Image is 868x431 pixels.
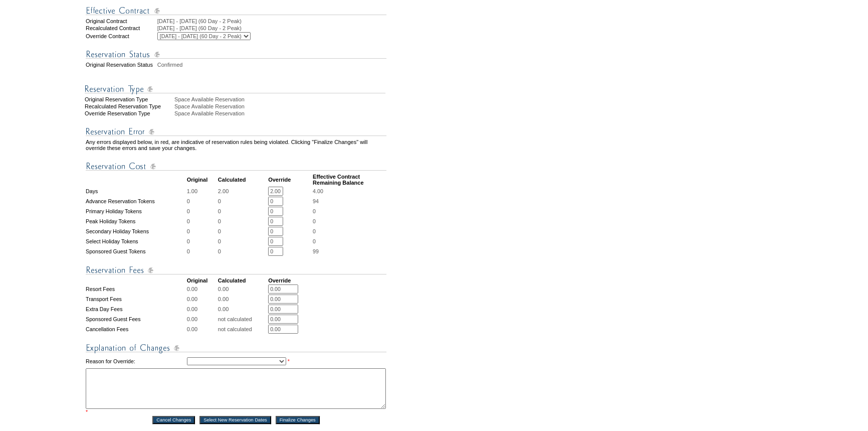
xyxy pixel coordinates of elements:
[86,62,156,68] td: Original Reservation Status
[86,264,386,276] img: Reservation Fees
[187,305,217,314] td: 0.00
[174,103,387,109] div: Space Available Reservation
[187,325,217,334] td: 0.00
[85,96,173,102] div: Original Reservation Type
[86,284,186,294] td: Resort Fees
[174,96,387,102] div: Space Available Reservation
[86,305,186,314] td: Extra Day Fees
[218,247,267,256] td: 0
[187,295,217,304] td: 0.00
[313,248,319,254] span: 99
[218,237,267,246] td: 0
[313,188,323,194] span: 4.00
[86,32,156,40] td: Override Contract
[218,227,267,236] td: 0
[157,18,386,24] td: [DATE] - [DATE] (60 Day - 2 Peak)
[85,83,385,95] img: Reservation Type
[174,110,387,116] div: Space Available Reservation
[85,103,173,109] div: Recalculated Reservation Type
[86,48,386,61] img: Reservation Status
[86,25,156,31] td: Recalculated Contract
[313,238,316,244] span: 0
[218,284,267,294] td: 0.00
[218,217,267,226] td: 0
[187,197,217,206] td: 0
[187,237,217,246] td: 0
[85,110,173,116] div: Override Reservation Type
[86,187,186,196] td: Days
[218,207,267,216] td: 0
[157,62,386,68] td: Confirmed
[187,207,217,216] td: 0
[218,277,267,283] td: Calculated
[187,227,217,236] td: 0
[86,125,386,138] img: Reservation Errors
[199,416,271,424] input: Select New Reservation Dates
[86,247,186,256] td: Sponsored Guest Tokens
[268,277,312,283] td: Override
[86,197,186,206] td: Advance Reservation Tokens
[218,197,267,206] td: 0
[86,342,386,354] img: Explanation of Changes
[86,18,156,24] td: Original Contract
[86,5,386,17] img: Effective Contract
[86,160,386,173] img: Reservation Cost
[152,416,195,424] input: Cancel Changes
[313,208,316,214] span: 0
[187,217,217,226] td: 0
[187,187,217,196] td: 1.00
[187,315,217,324] td: 0.00
[313,174,386,186] td: Effective Contract Remaining Balance
[86,355,186,367] td: Reason for Override:
[218,295,267,304] td: 0.00
[276,416,320,424] input: Finalize Changes
[86,325,186,334] td: Cancellation Fees
[86,295,186,304] td: Transport Fees
[218,174,267,186] td: Calculated
[86,217,186,226] td: Peak Holiday Tokens
[187,284,217,294] td: 0.00
[218,315,267,324] td: not calculated
[187,277,217,283] td: Original
[218,305,267,314] td: 0.00
[313,218,316,224] span: 0
[187,174,217,186] td: Original
[218,187,267,196] td: 2.00
[157,25,386,31] td: [DATE] - [DATE] (60 Day - 2 Peak)
[313,198,319,204] span: 94
[268,174,312,186] td: Override
[86,207,186,216] td: Primary Holiday Tokens
[86,237,186,246] td: Select Holiday Tokens
[86,139,386,151] td: Any errors displayed below, in red, are indicative of reservation rules being violated. Clicking ...
[187,247,217,256] td: 0
[218,325,267,334] td: not calculated
[86,227,186,236] td: Secondary Holiday Tokens
[313,228,316,234] span: 0
[86,315,186,324] td: Sponsored Guest Fees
